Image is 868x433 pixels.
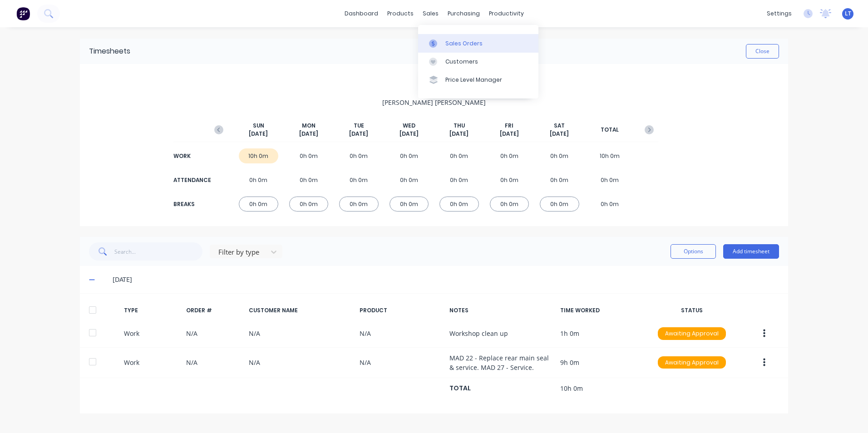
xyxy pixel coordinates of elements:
span: TUE [354,122,364,130]
div: PRODUCT [360,306,442,315]
input: Search... [114,242,203,261]
div: WORK [173,152,210,160]
div: BREAKS [173,200,210,208]
a: Price Level Manager [418,71,538,89]
div: 0h 0m [289,197,329,212]
div: ATTENDANCE [173,176,210,184]
div: NOTES [449,306,553,315]
div: CUSTOMER NAME [249,306,352,315]
span: [DATE] [550,130,569,138]
div: STATUS [651,306,733,315]
div: 0h 0m [490,172,529,187]
span: TOTAL [601,126,619,134]
div: ORDER # [186,306,242,315]
span: [DATE] [449,130,469,138]
div: 0h 0m [390,172,429,187]
div: 10h 0m [590,148,630,163]
div: 0h 0m [339,197,379,212]
span: MON [302,122,316,130]
div: purchasing [443,7,484,20]
div: productivity [484,7,528,20]
div: 0h 0m [540,148,579,163]
div: Sales Orders [445,39,483,48]
div: 0h 0m [390,197,429,212]
div: Awaiting Approval [658,327,726,340]
div: 10h 0m [239,148,278,163]
div: 0h 0m [289,148,329,163]
div: 0h 0m [540,197,579,212]
div: Awaiting Approval [658,356,726,369]
a: dashboard [340,7,383,20]
a: Customers [418,53,538,71]
div: sales [418,7,443,20]
div: 0h 0m [490,197,529,212]
span: THU [454,122,465,130]
div: 0h 0m [339,172,379,187]
button: Options [671,244,716,259]
div: products [383,7,418,20]
div: [DATE] [113,275,779,285]
div: TYPE [124,306,179,315]
div: 0h 0m [439,172,479,187]
div: 0h 0m [239,197,278,212]
div: TIME WORKED [560,306,643,315]
div: Price Level Manager [445,76,502,84]
div: Timesheets [89,46,130,57]
button: Close [746,44,779,59]
span: [DATE] [299,130,318,138]
span: LT [845,10,851,18]
span: [DATE] [500,130,519,138]
div: 0h 0m [390,148,429,163]
div: settings [762,7,796,20]
span: WED [403,122,415,130]
span: [DATE] [399,130,419,138]
div: Customers [445,58,478,66]
span: SUN [253,122,264,130]
span: [DATE] [249,130,268,138]
a: Sales Orders [418,34,538,52]
div: 0h 0m [490,148,529,163]
div: 0h 0m [540,172,579,187]
div: 0h 0m [439,197,479,212]
span: FRI [505,122,513,130]
button: Add timesheet [723,244,779,259]
span: [DATE] [349,130,368,138]
div: 0h 0m [339,148,379,163]
span: [PERSON_NAME] [PERSON_NAME] [382,98,486,107]
div: 0h 0m [590,197,630,212]
div: 0h 0m [439,148,479,163]
img: Factory [16,7,30,20]
div: 0h 0m [239,172,278,187]
span: SAT [554,122,565,130]
div: 0h 0m [289,172,329,187]
div: 0h 0m [590,172,630,187]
